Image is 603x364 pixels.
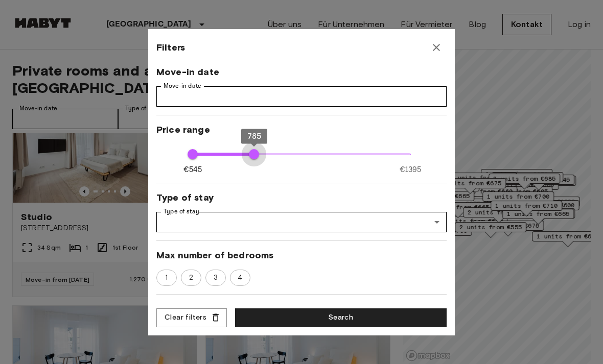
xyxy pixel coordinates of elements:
[156,191,447,204] span: Type of stay
[156,66,447,78] span: Move-in date
[164,207,199,216] label: Type of stay
[156,249,447,261] span: Max number of bedrooms
[183,273,199,283] span: 2
[181,270,201,286] div: 2
[247,131,261,140] span: 785
[232,273,248,283] span: 4
[183,164,202,175] span: €545
[230,270,250,286] div: 4
[235,308,447,327] button: Search
[156,308,227,327] button: Clear filters
[208,273,223,283] span: 3
[156,86,447,107] input: Choose date
[205,270,226,286] div: 3
[400,164,422,175] span: €1395
[159,273,173,283] span: 1
[164,82,201,90] label: Move-in date
[156,270,177,286] div: 1
[156,124,447,136] span: Price range
[156,41,185,54] span: Filters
